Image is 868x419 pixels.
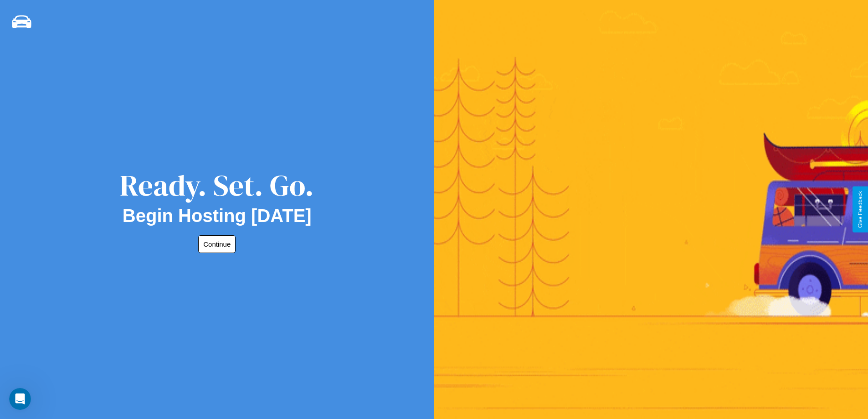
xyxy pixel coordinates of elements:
[198,235,236,253] button: Continue
[120,165,314,206] div: Ready. Set. Go.
[857,191,863,228] div: Give Feedback
[123,206,312,226] h2: Begin Hosting [DATE]
[9,388,31,410] iframe: Intercom live chat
